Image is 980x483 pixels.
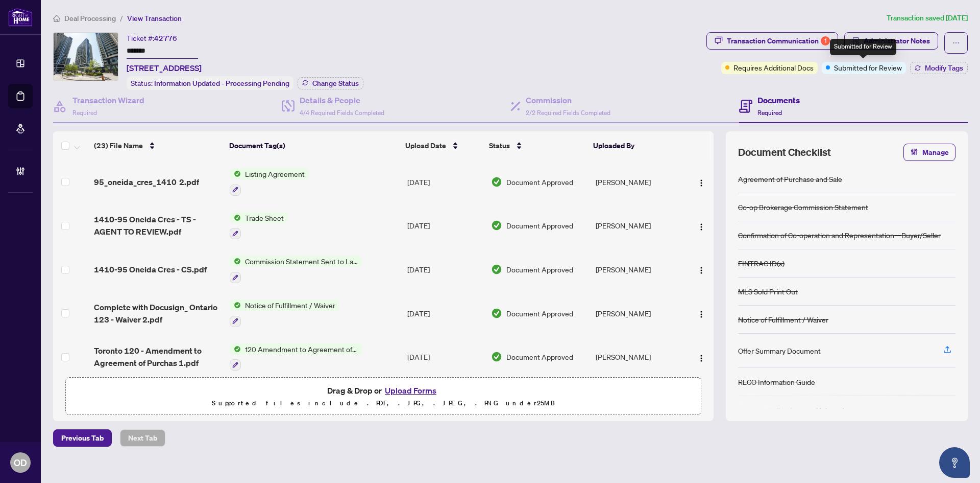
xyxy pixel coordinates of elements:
th: Document Tag(s) [225,131,401,160]
button: Administrator Notes [844,32,938,50]
span: Document Approved [506,176,573,188]
span: 4/4 Required Fields Completed [300,109,384,117]
button: Next Tab [120,429,165,447]
div: Notice of Fulfillment / Waiver [738,314,828,325]
button: Modify Tags [910,62,968,74]
span: 42776 [154,34,177,43]
img: Logo [697,179,705,187]
button: Status Icon120 Amendment to Agreement of Purchase and Sale [230,343,362,371]
img: IMG-N12171220_1.jpg [54,33,118,81]
span: Required [757,109,782,117]
td: [DATE] [403,247,487,291]
img: Document Status [491,308,502,319]
span: Administrator Notes [864,33,930,49]
button: Change Status [298,77,363,89]
button: Logo [693,349,709,365]
img: Logo [697,354,705,362]
button: Logo [693,305,709,321]
span: Trade Sheet [241,212,288,223]
img: Status Icon [230,168,241,179]
li: / [120,12,123,24]
button: Logo [693,217,709,234]
span: 2/2 Required Fields Completed [526,109,610,117]
span: Complete with Docusign_ Ontario 123 - Waiver 2.pdf [94,301,222,326]
div: Confirmation of Co-operation and Representation—Buyer/Seller [738,229,941,241]
div: Ticket #: [127,32,177,44]
article: Transaction saved [DATE] [887,12,968,24]
button: Manage [903,144,955,161]
span: Manage [922,144,949,160]
div: Co-op Brokerage Commission Statement [738,201,868,213]
td: [DATE] [403,160,487,204]
img: Document Status [491,220,502,231]
span: Notice of Fulfillment / Waiver [241,300,339,311]
span: Toronto 120 - Amendment to Agreement of Purchas 1.pdf [94,344,222,369]
span: Required [72,109,97,117]
div: Transaction Communication [727,33,830,49]
span: Drag & Drop orUpload FormsSupported files include .PDF, .JPG, .JPEG, .PNG under25MB [66,378,701,416]
span: Document Approved [506,220,573,231]
span: home [53,15,60,22]
span: 120 Amendment to Agreement of Purchase and Sale [241,343,362,355]
button: Transaction Communication1 [706,32,838,50]
img: Logo [697,223,705,231]
span: Requires Additional Docs [733,62,814,73]
span: Document Approved [506,308,573,319]
h4: Documents [757,94,800,106]
button: Open asap [939,447,970,478]
button: Status IconListing Agreement [230,168,309,196]
th: Status [485,131,589,160]
div: Offer Summary Document [738,345,821,356]
img: Document Status [491,176,502,188]
img: Status Icon [230,300,241,311]
button: Previous Tab [53,429,112,447]
img: Status Icon [230,343,241,355]
p: Supported files include .PDF, .JPG, .JPEG, .PNG under 25 MB [72,397,695,409]
div: FINTRAC ID(s) [738,258,785,269]
div: RECO Information Guide [738,376,815,387]
td: [DATE] [403,291,487,335]
span: Information Updated - Processing Pending [154,79,289,88]
span: [STREET_ADDRESS] [127,62,202,74]
td: [PERSON_NAME] [592,291,684,335]
h4: Commission [526,94,610,106]
span: (23) File Name [94,140,143,151]
button: Status IconCommission Statement Sent to Lawyer [230,256,362,283]
td: [PERSON_NAME] [592,247,684,291]
td: [PERSON_NAME] [592,335,684,379]
td: [DATE] [403,335,487,379]
span: Modify Tags [925,64,963,72]
span: Previous Tab [61,430,104,446]
td: [DATE] [403,204,487,248]
img: Logo [697,266,705,274]
td: [PERSON_NAME] [592,160,684,204]
span: Document Checklist [738,145,831,159]
span: Status [489,140,510,151]
div: MLS Sold Print Out [738,286,798,297]
span: Drag & Drop or [327,384,439,397]
img: Status Icon [230,212,241,223]
button: Status IconTrade Sheet [230,212,288,240]
span: 1410-95 Oneida Cres - CS.pdf [94,263,207,275]
span: Deal Processing [64,14,116,23]
img: Document Status [491,264,502,275]
div: 1 [821,36,830,45]
span: Commission Statement Sent to Lawyer [241,256,362,267]
span: Submitted for Review [834,62,902,73]
span: Document Approved [506,264,573,275]
span: Listing Agreement [241,168,309,179]
span: Upload Date [405,140,446,151]
th: (23) File Name [90,131,225,160]
span: ellipsis [952,39,960,47]
img: Status Icon [230,256,241,267]
button: Logo [693,261,709,278]
button: Status IconNotice of Fulfillment / Waiver [230,300,339,327]
img: logo [8,8,33,27]
div: Agreement of Purchase and Sale [738,173,842,185]
button: Logo [693,174,709,190]
span: OD [14,455,27,470]
h4: Details & People [300,94,384,106]
th: Uploaded By [589,131,681,160]
img: Logo [697,310,705,318]
div: Status: [127,76,293,90]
